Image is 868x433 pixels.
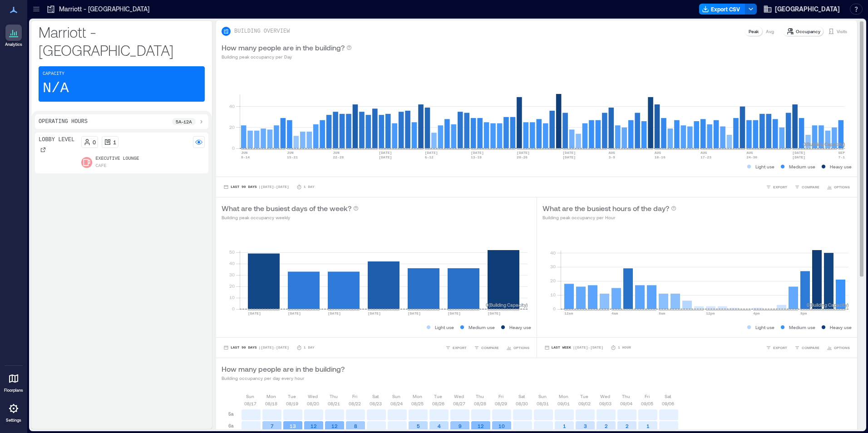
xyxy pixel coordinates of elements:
p: 1 Day [304,345,315,350]
p: 08/27 [453,400,465,407]
p: Building peak occupancy per Hour [542,214,676,221]
p: Building peak occupancy weekly [222,214,359,221]
tspan: 0 [232,306,235,311]
text: JUN [287,151,294,155]
p: 08/19 [286,400,298,407]
span: OPTIONS [513,345,529,350]
span: [GEOGRAPHIC_DATA] [775,5,840,14]
p: Wed [308,393,318,400]
p: Mon [559,393,568,400]
p: Heavy use [830,324,852,331]
text: [DATE] [248,311,261,315]
p: Wed [600,393,610,400]
p: Fri [352,393,357,400]
button: OPTIONS [825,343,852,352]
span: COMPARE [802,345,819,350]
p: How many people are in the building? [222,364,345,374]
tspan: 20 [229,124,235,130]
text: 12 [311,423,317,429]
span: OPTIONS [834,345,850,350]
text: 12am [564,311,573,315]
text: 7-13 [838,155,847,159]
text: 9 [459,423,462,429]
button: Last 90 Days |[DATE]-[DATE] [222,182,291,192]
text: [DATE] [379,155,392,159]
button: COMPARE [793,343,821,352]
button: OPTIONS [825,182,852,192]
text: [DATE] [517,151,530,155]
p: BUILDING OVERVIEW [234,28,290,35]
a: Analytics [2,22,25,50]
text: [DATE] [288,311,301,315]
button: Last 90 Days |[DATE]-[DATE] [222,343,291,352]
p: How many people are in the building? [222,42,345,53]
p: Marriott - [GEOGRAPHIC_DATA] [39,23,205,59]
p: Medium use [789,163,815,170]
p: Settings [6,418,21,423]
p: Lobby Level [39,136,74,143]
text: 2 [626,423,629,429]
a: Floorplans [1,368,26,396]
text: [DATE] [425,151,438,155]
p: Tue [580,393,588,400]
text: 17-23 [700,155,711,159]
p: Capacity [43,70,64,78]
tspan: 10 [229,295,235,300]
text: 8 [354,423,357,429]
p: What are the busiest days of the week? [222,203,351,214]
p: 09/05 [641,400,653,407]
p: 08/31 [537,400,549,407]
text: [DATE] [488,311,501,315]
p: 08/22 [349,400,361,407]
span: EXPORT [453,345,467,350]
p: 08/23 [370,400,382,407]
button: Export CSV [699,4,745,15]
text: [DATE] [448,311,461,315]
p: Building peak occupancy per Day [222,53,352,60]
p: Occupancy [796,28,820,35]
text: JUN [241,151,248,155]
p: Heavy use [830,163,852,170]
p: Light use [755,324,774,331]
tspan: 0 [232,145,235,151]
p: Sat [665,393,671,400]
span: EXPORT [773,345,787,350]
text: 4pm [753,311,760,315]
text: 12 [478,423,484,429]
button: [GEOGRAPHIC_DATA] [760,2,843,16]
button: COMPARE [472,343,501,352]
text: 12pm [706,311,715,315]
p: 08/21 [328,400,340,407]
p: Tue [288,393,296,400]
text: 12 [331,423,338,429]
p: 08/29 [495,400,507,407]
text: 13 [290,423,296,429]
text: [DATE] [562,155,576,159]
p: Medium use [789,324,815,331]
p: Thu [622,393,630,400]
text: 24-30 [746,155,757,159]
span: COMPARE [481,345,499,350]
text: 10 [498,423,505,429]
tspan: 50 [229,249,235,255]
span: EXPORT [773,184,787,190]
text: AUG [655,151,661,155]
button: COMPARE [793,182,821,192]
p: Cafe [96,162,107,170]
p: N/A [43,79,69,98]
tspan: 20 [229,283,235,289]
tspan: 30 [550,264,555,269]
text: [DATE] [471,151,484,155]
text: [DATE] [408,311,421,315]
p: 08/25 [411,400,424,407]
text: [DATE] [792,151,805,155]
p: Heavy use [509,324,531,331]
p: Light use [435,324,454,331]
p: Light use [755,163,774,170]
p: 09/04 [620,400,632,407]
p: 1 Hour [618,345,631,350]
text: [DATE] [379,151,392,155]
text: [DATE] [328,311,341,315]
text: [DATE] [792,155,805,159]
p: Sun [246,393,254,400]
